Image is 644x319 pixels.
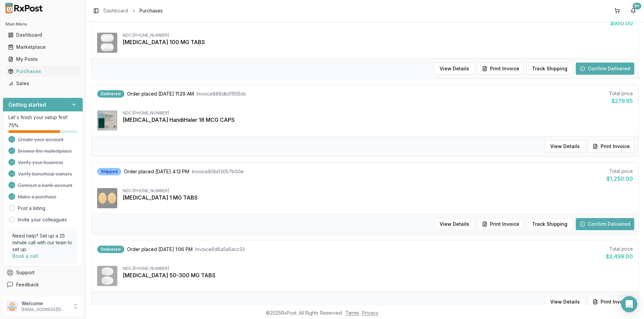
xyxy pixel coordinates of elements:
[18,193,56,200] span: Make a purchase
[22,307,68,312] p: [EMAIL_ADDRESS][DOMAIN_NAME]
[526,218,573,230] button: Track Shipping
[576,218,634,230] button: Confirm Delivered
[8,68,78,75] div: Purchases
[123,193,633,202] div: [MEDICAL_DATA] 1 MG TABS
[127,246,193,253] span: Order placed [DATE] 1:06 PM
[16,281,39,288] span: Feedback
[97,110,117,131] img: Spiriva HandiHaler 18 MCG CAPS
[22,300,68,307] p: Welcome
[3,54,83,65] button: My Posts
[12,253,38,259] a: Book a call
[3,66,83,77] button: Purchases
[123,266,633,271] div: NDC: [PHONE_NUMBER]
[104,7,128,14] a: Dashboard
[576,63,634,75] button: Confirm Delivered
[633,3,641,9] div: 9+
[104,7,163,14] nav: breadcrumb
[5,41,80,53] a: Marketplace
[3,42,83,52] button: Marketplace
[97,33,117,53] img: Ubrelvy 100 MG TABS
[18,171,72,177] span: Verify beneficial owners
[3,30,83,40] button: Dashboard
[3,3,46,13] img: RxPost Logo
[127,91,194,97] span: Order placed [DATE] 11:29 AM
[609,90,633,97] div: Total price
[434,63,475,75] button: View Details
[346,310,359,316] a: Terms
[123,38,633,46] div: [MEDICAL_DATA] 100 MG TABS
[97,188,117,208] img: Rexulti 1 MG TABS
[8,80,78,87] div: Sales
[123,110,633,116] div: NDC: [PHONE_NUMBER]
[478,63,524,75] button: Print Invoice
[434,218,475,230] button: View Details
[545,296,586,308] button: View Details
[606,252,633,260] div: $2,499.00
[18,148,72,154] span: Browse the marketplace
[5,29,80,41] a: Dashboard
[139,7,163,14] span: Purchases
[18,182,72,189] span: Connect a bank account
[606,246,633,252] div: Total price
[3,78,83,89] button: Sales
[628,5,639,16] button: 9+
[8,101,46,109] h3: Getting started
[609,19,633,27] div: $950.00
[12,233,73,253] p: Need help? Set up a 25 minute call with our team to set up.
[588,296,634,308] button: Print Invoice
[18,205,45,212] a: Post a listing
[8,114,77,121] p: Let's finish your setup first!
[123,33,633,38] div: NDC: [PHONE_NUMBER]
[195,246,245,253] span: Invoice 6d6a5a5acc33
[8,44,78,50] div: Marketplace
[192,168,244,175] span: Invoice 80b03057b00e
[123,116,633,124] div: [MEDICAL_DATA] HandiHaler 18 MCG CAPS
[7,301,17,312] img: User avatar
[18,159,63,166] span: Verify your business
[362,310,378,316] a: Privacy
[123,271,633,279] div: [MEDICAL_DATA] 50-300 MG TABS
[5,77,80,90] a: Sales
[5,65,80,77] a: Purchases
[3,267,83,279] button: Support
[8,32,78,38] div: Dashboard
[526,63,573,75] button: Track Shipping
[606,168,633,175] div: Total price
[5,53,80,65] a: My Posts
[478,218,524,230] button: Print Invoice
[8,56,78,63] div: My Posts
[3,279,83,291] button: Feedback
[606,175,633,183] div: $1,250.00
[18,216,67,223] a: Invite your colleagues
[8,122,18,129] span: 75 %
[97,90,124,98] div: Delivered
[621,296,637,312] div: Open Intercom Messenger
[588,140,634,152] button: Print Invoice
[5,22,80,27] h2: Main Menu
[123,188,633,193] div: NDC: [PHONE_NUMBER]
[18,136,64,143] span: Create your account
[545,140,586,152] button: View Details
[97,168,121,175] div: Shipped
[97,266,117,286] img: Dovato 50-300 MG TABS
[197,91,246,97] span: Invoice 888db01555dc
[124,168,189,175] span: Order placed [DATE] 4:12 PM
[609,97,633,105] div: $279.65
[97,246,124,253] div: Delivered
